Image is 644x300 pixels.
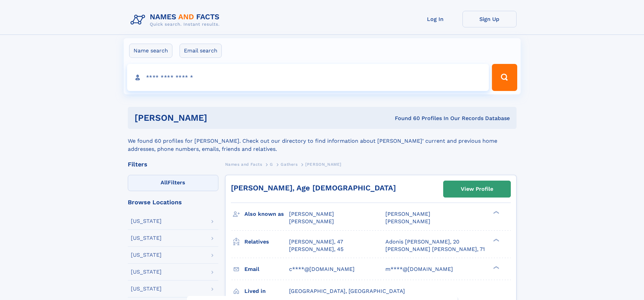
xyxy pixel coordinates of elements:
div: ❯ [492,265,500,270]
a: [PERSON_NAME], Age [DEMOGRAPHIC_DATA] [231,184,396,192]
span: Gathers [281,162,297,167]
span: [PERSON_NAME] [289,218,334,225]
div: ❯ [492,210,500,215]
div: Found 60 Profiles In Our Records Database [301,115,510,122]
a: [PERSON_NAME] [PERSON_NAME], 71 [385,246,485,253]
div: [US_STATE] [131,235,162,241]
label: Name search [129,44,172,58]
a: View Profile [444,181,510,197]
button: Search Button [492,64,517,91]
a: G [270,160,273,168]
a: [PERSON_NAME], 47 [289,238,343,246]
a: [PERSON_NAME], 45 [289,246,343,253]
div: ❯ [492,238,500,242]
span: [PERSON_NAME] [289,211,334,217]
a: Gathers [281,160,297,168]
h3: Also known as [244,208,289,220]
span: All [161,179,168,186]
a: Log In [408,11,462,27]
div: [US_STATE] [131,286,162,292]
span: [PERSON_NAME] [385,218,430,225]
div: We found 60 profiles for [PERSON_NAME]. Check out our directory to find information about [PERSON... [128,129,517,153]
h3: Email [244,263,289,275]
h3: Relatives [244,236,289,248]
div: Browse Locations [128,199,218,205]
div: View Profile [461,181,493,197]
h3: Lived in [244,285,289,297]
div: [US_STATE] [131,218,162,224]
div: [US_STATE] [131,252,162,258]
div: [US_STATE] [131,269,162,275]
input: search input [127,64,489,91]
label: Email search [180,44,222,58]
label: Filters [128,175,218,191]
span: G [270,162,273,167]
a: Sign Up [462,11,517,27]
a: Names and Facts [225,160,262,168]
img: Logo Names and Facts [128,11,225,29]
span: [GEOGRAPHIC_DATA], [GEOGRAPHIC_DATA] [289,288,405,294]
h1: [PERSON_NAME] [135,114,301,122]
span: [PERSON_NAME] [385,211,430,217]
div: Filters [128,161,218,167]
a: Adonis [PERSON_NAME], 20 [385,238,459,246]
span: [PERSON_NAME] [305,162,341,167]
